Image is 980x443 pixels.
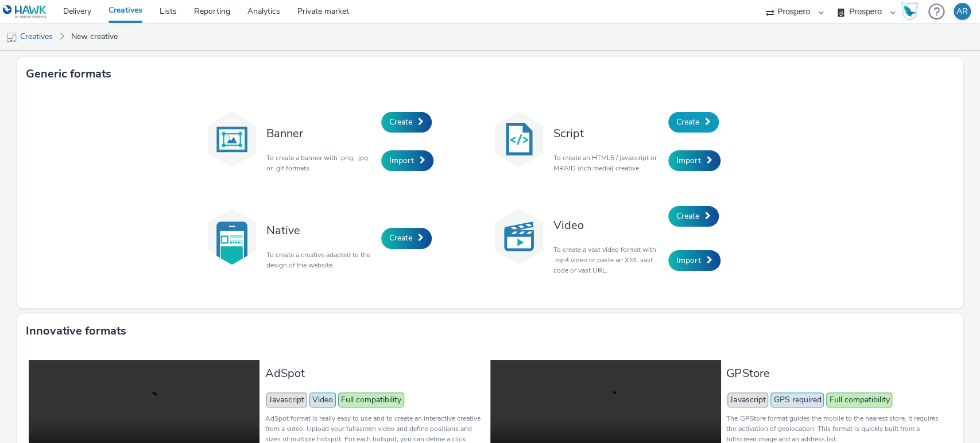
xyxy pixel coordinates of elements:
[676,155,701,166] span: Import
[309,393,336,407] span: Video
[266,153,375,173] p: To create a banner with .png, .jpg or .gif formats.
[668,206,719,227] a: Create
[381,112,432,133] a: Create
[668,250,721,271] a: Import
[956,3,968,20] div: AR
[676,255,701,266] span: Import
[389,155,414,166] span: Import
[726,366,946,381] h3: GPStore
[676,211,699,222] span: Create
[676,116,699,127] span: Create
[389,232,412,243] span: Create
[553,153,663,173] p: To create an HTML5 / javascript or MRAID (rich media) creative.
[668,150,721,171] a: Import
[3,5,47,19] img: undefined Logo
[901,2,918,21] img: Hawk Academy
[553,244,663,275] p: To create a vast video format with .mp4 video or paste an XML vast code or vast URL.
[389,116,412,127] span: Create
[490,111,548,168] img: code.svg
[6,32,17,43] img: mobile
[266,223,375,238] h3: Native
[26,322,126,340] h3: Innovative formats
[826,393,892,407] span: Full compatibility
[490,208,548,265] img: video.svg
[266,393,307,407] span: Javascript
[203,111,261,168] img: banner.svg
[553,217,663,233] h3: Video
[901,2,923,21] a: Hawk Academy
[203,208,261,265] img: native.svg
[65,23,123,50] a: New creative
[553,126,663,141] h3: Script
[727,393,768,407] span: Javascript
[381,150,433,171] a: Import
[770,393,824,407] span: GPS required
[265,366,485,381] h3: AdSpot
[266,126,375,141] h3: Banner
[668,112,719,133] a: Create
[338,393,404,407] span: Full compatibility
[26,65,111,83] h3: Generic formats
[266,250,375,270] p: To create a creative adapted to the design of the website.
[381,228,432,248] a: Create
